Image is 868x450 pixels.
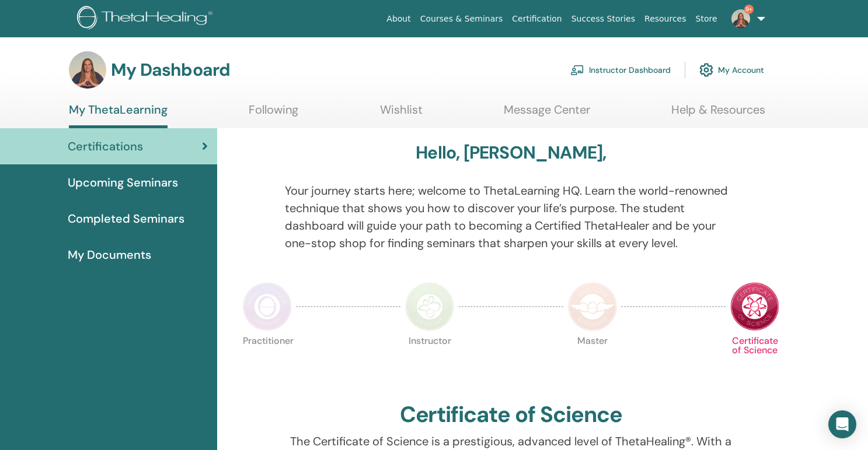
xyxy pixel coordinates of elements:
a: My Account [699,57,764,83]
p: Certificate of Science [730,336,779,385]
img: Master [568,282,617,331]
span: Certifications [68,138,143,155]
img: logo.png [77,6,217,32]
img: chalkboard-teacher.svg [570,65,584,75]
h3: My Dashboard [111,59,230,80]
h2: Certificate of Science [400,402,623,428]
img: Certificate of Science [730,282,779,331]
a: Courses & Seminars [416,8,508,30]
span: Upcoming Seminars [68,174,178,191]
a: Store [691,8,722,30]
span: My Documents [68,246,151,263]
img: default.jpg [69,51,106,89]
img: cog.svg [699,60,713,80]
p: Practitioner [243,336,292,385]
a: Following [249,103,298,125]
div: Open Intercom Messenger [828,410,856,438]
p: Instructor [405,336,454,385]
a: Success Stories [567,8,640,30]
span: 9+ [744,5,754,14]
a: Wishlist [380,103,423,125]
a: Certification [507,8,566,30]
img: Instructor [405,282,454,331]
a: Instructor Dashboard [570,57,671,83]
a: Message Center [504,103,590,125]
img: Practitioner [243,282,292,331]
a: My ThetaLearning [69,103,168,128]
span: Completed Seminars [68,210,184,227]
p: Master [568,336,617,385]
img: default.jpg [731,9,750,28]
a: Help & Resources [671,103,765,125]
p: Your journey starts here; welcome to ThetaLearning HQ. Learn the world-renowned technique that sh... [285,182,737,252]
a: Resources [640,8,691,30]
a: About [382,8,415,30]
h3: Hello, [PERSON_NAME], [416,142,606,163]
